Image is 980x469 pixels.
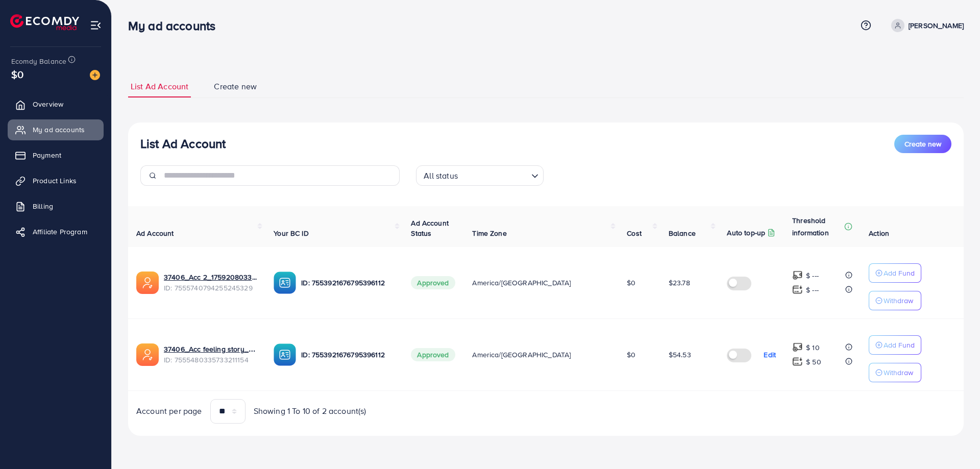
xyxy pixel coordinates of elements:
span: Affiliate Program [33,227,87,237]
span: Approved [411,276,455,289]
span: Approved [411,348,455,361]
span: Create new [904,139,941,149]
img: logo [10,14,79,30]
span: Your BC ID [274,228,309,238]
span: $23.78 [669,278,690,288]
input: Search for option [461,166,527,183]
div: <span class='underline'>37406_Acc 2_1759208033995</span></br>7555740794255245329 [164,272,257,293]
img: ic-ba-acc.ded83a64.svg [274,271,296,294]
span: All status [422,168,460,183]
img: ic-ba-acc.ded83a64.svg [274,343,296,366]
span: Balance [669,228,696,238]
a: Product Links [8,170,104,191]
div: Search for option [416,165,544,186]
p: Withdraw [884,366,913,379]
p: $ --- [806,269,819,282]
p: Edit [764,349,776,361]
p: $ 50 [806,356,821,368]
span: Create new [214,81,257,92]
span: America/[GEOGRAPHIC_DATA] [472,278,571,288]
img: top-up amount [792,356,803,367]
span: $0 [11,67,23,82]
h3: List Ad Account [140,136,226,151]
img: ic-ads-acc.e4c84228.svg [136,271,159,294]
button: Add Fund [869,335,921,355]
button: Withdraw [869,363,921,382]
img: top-up amount [792,270,803,281]
span: Ad Account Status [411,218,449,238]
a: Affiliate Program [8,221,104,242]
p: Threshold information [792,214,842,239]
span: $0 [627,350,635,360]
p: ID: 7553921676795396112 [301,349,395,361]
button: Add Fund [869,263,921,283]
p: Add Fund [884,339,915,351]
img: menu [90,19,102,31]
p: Withdraw [884,294,913,307]
div: <span class='underline'>37406_Acc feeling story_1759147422800</span></br>7555480335733211154 [164,344,257,365]
span: Billing [33,201,53,211]
p: Add Fund [884,267,915,279]
span: Showing 1 To 10 of 2 account(s) [254,405,366,417]
img: top-up amount [792,284,803,295]
a: My ad accounts [8,119,104,140]
p: $ --- [806,284,819,296]
button: Withdraw [869,291,921,310]
a: Payment [8,145,104,165]
iframe: Chat [937,423,972,461]
span: Time Zone [472,228,506,238]
span: Cost [627,228,642,238]
a: Billing [8,196,104,216]
span: My ad accounts [33,125,85,135]
span: Overview [33,99,63,109]
a: [PERSON_NAME] [887,19,964,32]
span: Account per page [136,405,202,417]
p: Auto top-up [727,227,765,239]
span: ID: 7555480335733211154 [164,355,257,365]
span: Product Links [33,176,77,186]
span: Payment [33,150,61,160]
span: ID: 7555740794255245329 [164,283,257,293]
p: [PERSON_NAME] [909,19,964,32]
h3: My ad accounts [128,18,224,33]
img: image [90,70,100,80]
p: $ 10 [806,341,820,354]
span: America/[GEOGRAPHIC_DATA] [472,350,571,360]
a: 37406_Acc 2_1759208033995 [164,272,257,282]
span: List Ad Account [131,81,188,92]
p: ID: 7553921676795396112 [301,277,395,289]
a: 37406_Acc feeling story_1759147422800 [164,344,257,354]
span: Ad Account [136,228,174,238]
img: ic-ads-acc.e4c84228.svg [136,343,159,366]
button: Create new [894,135,951,153]
a: Overview [8,94,104,114]
span: Action [869,228,889,238]
span: $0 [627,278,635,288]
span: $54.53 [669,350,691,360]
img: top-up amount [792,342,803,353]
span: Ecomdy Balance [11,56,66,66]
